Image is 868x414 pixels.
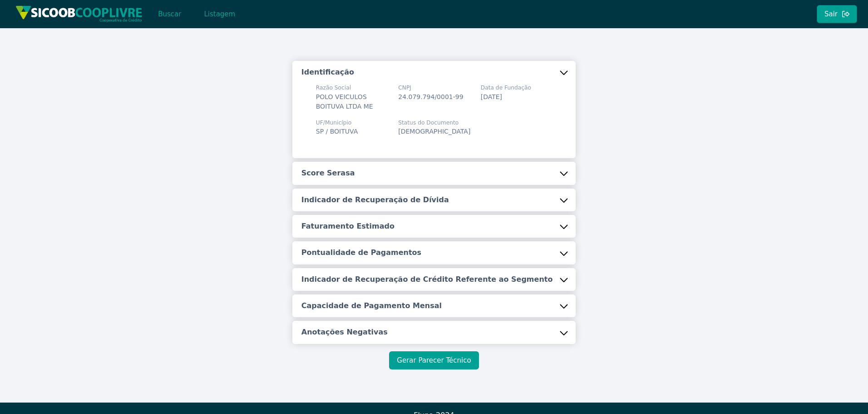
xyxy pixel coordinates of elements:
[316,93,373,110] span: POLO VEICULOS BOITUVA LTDA ME
[316,119,358,127] span: UF/Município
[398,93,463,100] span: 24.079.794/0001-99
[292,61,576,84] button: Identificação
[481,84,531,92] span: Data de Fundação
[398,84,463,92] span: CNPJ
[398,128,470,135] span: [DEMOGRAPHIC_DATA]
[150,5,189,23] button: Buscar
[301,248,421,258] h5: Pontualidade de Pagamentos
[817,5,857,23] button: Sair
[292,215,576,238] button: Faturamento Estimado
[301,67,354,77] h5: Identificação
[292,241,576,264] button: Pontualidade de Pagamentos
[292,162,576,185] button: Score Serasa
[301,221,395,231] h5: Faturamento Estimado
[301,327,388,337] h5: Anotações Negativas
[316,128,358,135] span: SP / BOITUVA
[301,168,355,178] h5: Score Serasa
[301,274,553,284] h5: Indicador de Recuperação de Crédito Referente ao Segmento
[481,93,502,100] span: [DATE]
[292,268,576,291] button: Indicador de Recuperação de Crédito Referente ao Segmento
[292,321,576,344] button: Anotações Negativas
[301,195,449,205] h5: Indicador de Recuperação de Dívida
[301,301,442,311] h5: Capacidade de Pagamento Mensal
[196,5,243,23] button: Listagem
[292,189,576,211] button: Indicador de Recuperação de Dívida
[316,84,387,92] span: Razão Social
[15,5,143,22] img: img/sicoob_cooplivre.png
[398,119,470,127] span: Status do Documento
[389,351,478,369] button: Gerar Parecer Técnico
[292,294,576,317] button: Capacidade de Pagamento Mensal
